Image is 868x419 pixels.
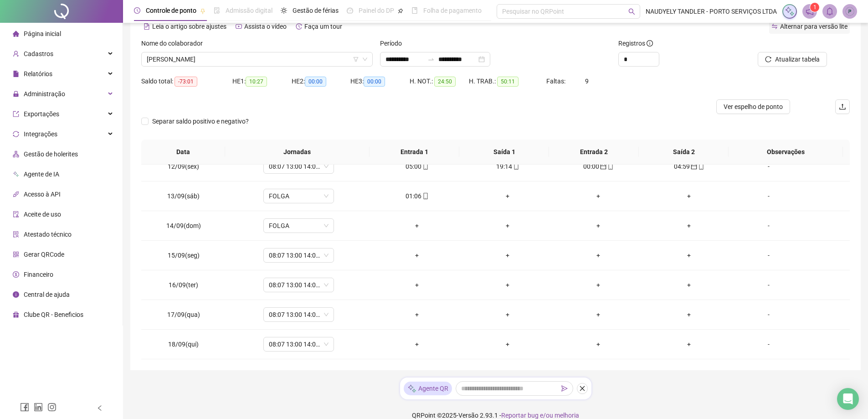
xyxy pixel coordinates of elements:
[469,76,546,87] div: H. TRAB.:
[560,310,637,320] div: +
[651,221,727,231] div: +
[20,403,29,412] span: facebook
[690,163,697,170] span: calendar
[281,7,287,14] span: sun
[560,191,637,201] div: +
[347,7,353,14] span: dashboard
[24,110,59,118] span: Exportações
[141,38,209,48] label: Nome do colaborador
[167,311,200,318] span: 17/09(qua)
[362,57,368,62] span: down
[843,5,857,18] img: 72311
[13,51,19,57] span: user-add
[13,231,19,238] span: solution
[24,150,78,158] span: Gestão de holerites
[639,140,729,165] th: Saída 2
[379,280,455,290] div: +
[24,211,61,218] span: Aceite de uso
[296,23,302,30] span: history
[407,384,416,393] img: sparkle-icon.fc2bf0ac1784a2077858766a79e2daf3.svg
[166,222,201,229] span: 14/09(dom)
[379,310,455,320] div: +
[24,70,52,78] span: Relatórios
[546,78,567,85] span: Faltas:
[379,221,455,231] div: +
[806,7,814,16] span: notification
[226,7,272,14] span: Admissão digital
[742,250,796,260] div: -
[839,103,846,110] span: upload
[13,91,19,97] span: lock
[13,111,19,117] span: export
[141,140,225,165] th: Data
[560,221,637,231] div: +
[13,291,19,298] span: info-circle
[459,140,549,165] th: Saída 1
[13,151,19,157] span: apartment
[350,76,410,87] div: HE 3:
[47,403,56,412] span: instagram
[813,4,817,10] span: 1
[269,278,329,292] span: 08:07 13:00 14:00 17:55
[470,310,546,320] div: +
[134,7,140,14] span: clock-circle
[427,56,435,63] span: swap-right
[742,221,796,231] div: -
[24,50,53,57] span: Cadastros
[269,308,329,321] span: 08:07 13:00 14:00 17:55
[24,271,53,278] span: Financeiro
[13,311,19,318] span: gift
[168,163,199,170] span: 12/09(sex)
[585,78,589,85] span: 9
[512,163,519,170] span: mobile
[24,191,61,198] span: Acesso à API
[826,7,834,16] span: bell
[24,130,57,138] span: Integrações
[214,7,220,14] span: file-done
[246,77,267,87] span: 10:27
[13,211,19,217] span: audit
[618,38,653,48] span: Registros
[24,291,70,298] span: Central de ajuda
[421,163,429,170] span: mobile
[470,221,546,231] div: +
[560,161,637,171] div: 00:00
[269,337,329,351] span: 08:07 13:00 14:00 17:55
[742,280,796,290] div: -
[697,163,704,170] span: mobile
[729,140,843,165] th: Observações
[24,171,59,178] span: Agente de IA
[144,23,150,30] span: file-text
[146,7,196,14] span: Controle de ponto
[370,140,459,165] th: Entrada 1
[785,6,795,16] img: sparkle-icon.fc2bf0ac1784a2077858766a79e2daf3.svg
[742,161,796,171] div: -
[13,131,19,137] span: sync
[269,248,329,262] span: 08:07 13:00 14:00 17:55
[497,77,519,87] span: 50:11
[560,280,637,290] div: +
[549,140,639,165] th: Entrada 2
[167,192,200,200] span: 13/09(sáb)
[810,3,819,12] sup: 1
[379,339,455,349] div: +
[423,7,482,14] span: Folha de pagamento
[427,56,435,63] span: to
[13,191,19,197] span: api
[200,8,205,14] span: pushpin
[736,147,836,157] span: Observações
[152,23,226,30] span: Leia o artigo sobre ajustes
[379,161,455,171] div: 05:00
[34,403,43,412] span: linkedin
[765,56,771,62] span: reload
[364,77,385,87] span: 00:00
[13,71,19,77] span: file
[742,191,796,201] div: -
[724,102,783,112] span: Ver espelho de ponto
[24,30,61,37] span: Página inicial
[379,250,455,260] div: +
[269,160,329,173] span: 08:07 13:00 14:00 17:55
[647,40,653,47] span: info-circle
[141,76,232,87] div: Saldo total:
[470,161,546,171] div: 19:14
